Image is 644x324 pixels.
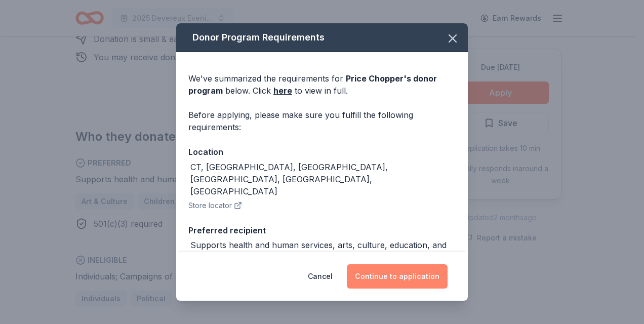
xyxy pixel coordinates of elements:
button: Store locator [188,199,242,212]
div: Location [188,145,456,158]
div: Donor Program Requirements [176,23,468,52]
a: here [273,85,292,97]
div: CT, [GEOGRAPHIC_DATA], [GEOGRAPHIC_DATA], [GEOGRAPHIC_DATA], [GEOGRAPHIC_DATA], [GEOGRAPHIC_DATA] [190,161,456,197]
div: Supports health and human services, arts, culture, education, and youth activities [190,239,456,263]
button: Cancel [308,264,333,289]
div: Before applying, please make sure you fulfill the following requirements: [188,109,456,133]
button: Continue to application [347,264,448,289]
div: We've summarized the requirements for below. Click to view in full. [188,72,456,97]
div: Preferred recipient [188,224,456,237]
